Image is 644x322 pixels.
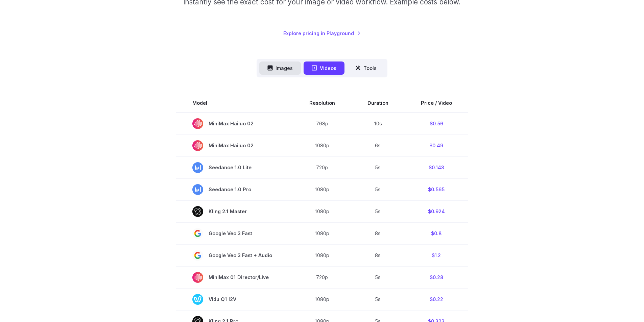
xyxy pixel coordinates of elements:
span: Seedance 1.0 Lite [192,162,277,173]
span: Google Veo 3 Fast + Audio [192,250,277,261]
td: 720p [293,156,351,178]
button: Videos [304,61,344,75]
td: 1080p [293,222,351,244]
td: 6s [351,134,405,156]
td: 5s [351,178,405,200]
td: $1.2 [405,244,468,266]
td: 720p [293,266,351,288]
th: Model [176,94,293,113]
th: Duration [351,94,405,113]
th: Price / Video [405,94,468,113]
span: MiniMax 01 Director/Live [192,272,277,283]
td: $0.49 [405,134,468,156]
span: MiniMax Hailuo 02 [192,118,277,129]
td: $0.22 [405,288,468,310]
td: 1080p [293,244,351,266]
td: 5s [351,288,405,310]
span: Vidu Q1 I2V [192,294,277,305]
td: 1080p [293,178,351,200]
th: Resolution [293,94,351,113]
td: $0.565 [405,178,468,200]
td: $0.8 [405,222,468,244]
td: 10s [351,113,405,135]
td: 8s [351,244,405,266]
td: $0.143 [405,156,468,178]
button: Images [259,61,301,75]
td: 5s [351,200,405,222]
span: Kling 2.1 Master [192,206,277,217]
td: 1080p [293,200,351,222]
a: Explore pricing in Playground [283,29,361,37]
span: Seedance 1.0 Pro [192,184,277,195]
span: Google Veo 3 Fast [192,228,277,239]
td: $0.56 [405,113,468,135]
td: $0.28 [405,266,468,288]
td: 1080p [293,288,351,310]
span: MiniMax Hailuo 02 [192,140,277,151]
td: $0.924 [405,200,468,222]
td: 1080p [293,134,351,156]
td: 5s [351,266,405,288]
td: 768p [293,113,351,135]
td: 5s [351,156,405,178]
button: Tools [347,61,385,75]
td: 8s [351,222,405,244]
